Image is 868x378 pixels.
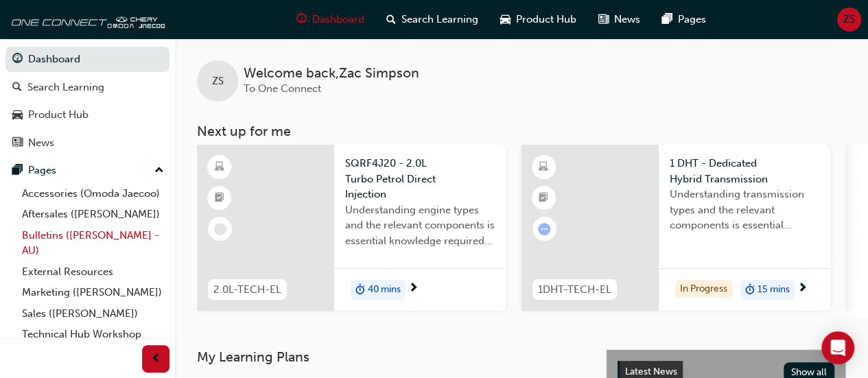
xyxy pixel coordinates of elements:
a: Technical Hub Workshop information [16,324,169,360]
span: 40 mins [368,282,401,298]
a: Marketing ([PERSON_NAME]) [16,282,169,303]
span: car-icon [500,11,511,28]
a: Search Learning [5,75,169,100]
span: News [614,12,640,27]
button: Pages [5,158,169,183]
div: News [28,135,54,151]
span: learningResourceType_ELEARNING-icon [215,158,224,176]
img: oneconnect [7,5,165,33]
a: Product Hub [5,102,169,128]
a: car-iconProduct Hub [489,5,587,34]
a: Bulletins ([PERSON_NAME] - AU) [16,225,169,261]
span: 1 DHT - Dedicated Hybrid Transmission [670,156,819,187]
span: Search Learning [401,12,478,27]
a: guage-iconDashboard [285,5,375,34]
span: next-icon [408,283,419,295]
span: Dashboard [312,12,364,27]
span: news-icon [598,11,609,28]
span: guage-icon [12,54,23,66]
h3: Next up for me [175,123,868,139]
a: External Resources [16,261,169,283]
div: In Progress [675,280,732,298]
span: car-icon [12,109,23,121]
h3: My Learning Plans [197,349,584,365]
span: SQRF4J20 - 2.0L Turbo Petrol Direct Injection [345,156,495,202]
a: 1DHT-TECH-EL1 DHT - Dedicated Hybrid TransmissionUnderstanding transmission types and the relevan... [521,145,830,311]
span: search-icon [386,11,396,28]
span: pages-icon [12,165,23,177]
span: Product Hub [516,12,576,27]
span: prev-icon [151,351,161,368]
span: Latest News [625,366,677,377]
a: Aftersales ([PERSON_NAME]) [16,204,169,225]
span: duration-icon [745,281,755,299]
span: Understanding transmission types and the relevant components is essential knowledge required for ... [670,187,819,233]
span: guage-icon [296,11,307,28]
button: DashboardSearch LearningProduct HubNews [5,44,169,158]
span: learningRecordVerb_NONE-icon [214,223,226,235]
a: Dashboard [5,47,169,72]
span: 15 mins [758,282,790,298]
span: 1DHT-TECH-EL [538,282,611,298]
a: News [5,130,169,156]
div: Search Learning [27,80,104,95]
span: booktick-icon [539,189,548,207]
span: news-icon [12,137,23,150]
span: search-icon [12,82,22,94]
span: learningRecordVerb_ATTEMPT-icon [538,223,550,235]
div: Pages [28,163,56,178]
span: Pages [678,12,706,27]
span: learningResourceType_ELEARNING-icon [539,158,548,176]
a: search-iconSearch Learning [375,5,489,34]
span: ZS [843,12,855,27]
span: booktick-icon [215,189,224,207]
a: news-iconNews [587,5,651,34]
a: Accessories (Omoda Jaecoo) [16,183,169,204]
span: duration-icon [355,281,365,299]
span: up-icon [154,162,164,180]
span: Understanding engine types and the relevant components is essential knowledge required for Servic... [345,202,495,249]
span: next-icon [797,283,808,295]
a: 2.0L-TECH-ELSQRF4J20 - 2.0L Turbo Petrol Direct InjectionUnderstanding engine types and the relev... [197,145,506,311]
span: ZS [212,73,224,89]
span: Welcome back , Zac Simpson [244,66,419,82]
a: Sales ([PERSON_NAME]) [16,303,169,324]
div: Product Hub [28,107,89,123]
span: To One Connect [244,82,321,95]
a: pages-iconPages [651,5,717,34]
button: ZS [837,8,861,32]
div: Open Intercom Messenger [821,331,854,364]
span: pages-icon [662,11,672,28]
span: 2.0L-TECH-EL [213,282,281,298]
